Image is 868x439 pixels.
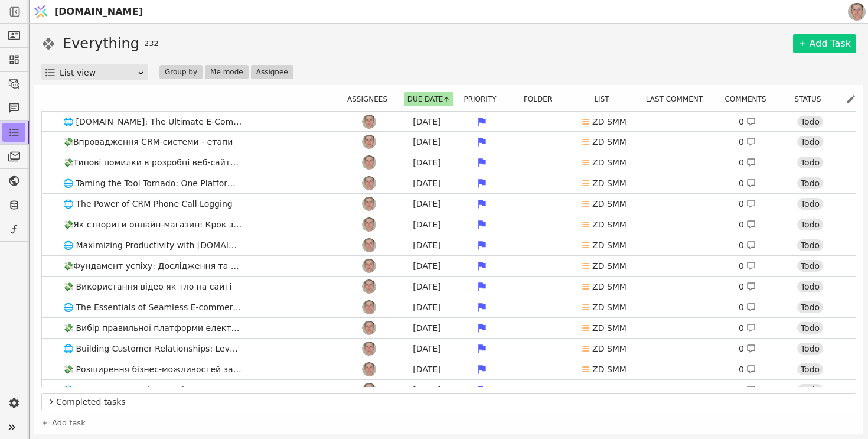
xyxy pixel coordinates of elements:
a: Add Task [793,34,856,53]
div: [DATE] [400,157,453,169]
img: Ро [362,135,376,149]
p: ZD SMM [592,177,626,190]
span: 🌐 From Start to Scale: Growing Your Business with [DOMAIN_NAME] [58,382,247,399]
p: ZD SMM [592,363,626,376]
div: Todo [797,301,823,313]
img: Ро [362,197,376,211]
a: 🌐 From Start to Scale: Growing Your Business with [DOMAIN_NAME]Ро[DATE]ZD SMM0 Todo [42,380,856,400]
img: 1560949290925-CROPPED-IMG_0201-2-.jpg [848,3,866,21]
span: 🌐 Building Customer Relationships: Leveraging [DOMAIN_NAME]'s CRM Features [58,340,247,357]
button: Assignee [251,65,293,79]
button: Priority [460,92,507,106]
span: 💸 Використання відео як тло на сайті [58,278,236,295]
button: Group by [159,65,203,79]
div: Todo [797,260,823,272]
div: List view [60,64,137,81]
a: 💸 Вибір правильної платформи електронної комерції: план вашого успіху в ІнтернетіРо[DATE]ZD SMM0 ... [42,318,856,338]
div: 0 [739,116,756,128]
span: 💸Впровадження CRM-системи - етапи [58,134,237,151]
span: 🌐 Maximizing Productivity with [DOMAIN_NAME]'s Task Management Tools [58,237,247,254]
button: Status [791,92,831,106]
a: 💸Як створити онлайн-магазин: Крок за крокомРо[DATE]ZD SMM0 Todo [42,214,856,235]
a: 💸Типові помилки в розробці веб-сайту, які потрібно уникатиРо[DATE]ZD SMM0 Todo [42,152,856,173]
span: 🌐 The Essentials of Seamless E-commerce Integration with [DOMAIN_NAME] [58,299,247,316]
a: 💸Впровадження CRM-системи - етапиРо[DATE]ZD SMM0 Todo [42,132,856,152]
img: Ро [362,342,376,356]
div: 0 [739,322,756,334]
div: Due date [402,92,455,106]
div: Todo [797,384,823,396]
div: [DATE] [400,281,453,293]
button: Comments [721,92,776,106]
div: Todo [797,322,823,334]
button: Assignees [344,92,398,106]
h1: Everything [63,33,139,54]
img: Ро [362,115,376,129]
span: 🌐 [DOMAIN_NAME]: The Ultimate E-Commerce Solution - Combining the Best of SaaS and Open-Source [58,113,247,131]
div: [DATE] [400,116,453,128]
button: Last comment [642,92,713,106]
img: Ро [362,176,376,190]
span: 🌐 Taming the Tool Tornado: One Platform for All Your Business Needs [58,175,247,192]
div: Priority [460,92,507,106]
div: Todo [797,239,823,251]
a: 💸 Розширення бізнес-можливостей за допомогою добре організованої лійки в CRMРо[DATE]ZD SMM0 Todo [42,359,856,379]
span: 💸Типові помилки в розробці веб-сайту, які потрібно уникати [58,154,247,171]
div: [DATE] [400,136,453,148]
a: 🌐 Building Customer Relationships: Leveraging [DOMAIN_NAME]'s CRM FeaturesРо[DATE]ZD SMM0 Todo [42,339,856,359]
div: 0 [739,219,756,231]
button: List [590,92,619,106]
a: 🌐 Maximizing Productivity with [DOMAIN_NAME]'s Task Management ToolsРо[DATE]ZD SMM0 Todo [42,235,856,255]
a: Add task [41,417,86,429]
p: ZD SMM [592,384,626,396]
div: 0 [739,343,756,355]
div: List [576,92,635,106]
div: Todo [797,343,823,355]
div: Assignees [344,92,397,106]
img: Ро [362,238,376,252]
img: Ро [362,321,376,335]
div: [DATE] [400,343,453,355]
a: 🌐 The Power of CRM Phone Call LoggingРо[DATE]ZD SMM0 Todo [42,194,856,214]
div: 0 [739,198,756,210]
button: Me mode [205,65,249,79]
a: 🌐 [DOMAIN_NAME]: The Ultimate E-Commerce Solution - Combining the Best of SaaS and Open-SourceРо[... [42,112,856,132]
div: Todo [797,136,823,148]
button: Due date [404,92,454,106]
div: [DATE] [400,363,453,376]
button: Folder [520,92,563,106]
div: Todo [797,281,823,292]
a: 💸 Використання відео як тло на сайтіРо[DATE]ZD SMM0 Todo [42,277,856,297]
div: [DATE] [400,260,453,272]
span: 🌐 The Power of CRM Phone Call Logging [58,196,237,213]
div: 0 [739,384,756,396]
p: ZD SMM [592,157,626,169]
img: Ро [362,279,376,294]
p: ZD SMM [592,281,626,293]
img: Ро [362,300,376,314]
div: 0 [739,136,756,148]
div: Comments [721,92,777,106]
div: [DATE] [400,239,453,252]
div: 0 [739,177,756,190]
p: ZD SMM [592,343,626,355]
span: Completed tasks [56,396,851,408]
span: 💸Як створити онлайн-магазин: Крок за кроком [58,216,247,233]
span: 232 [144,38,159,50]
img: Ро [362,383,376,397]
div: [DATE] [400,177,453,190]
img: Ро [362,259,376,273]
span: 💸 Вибір правильної платформи електронної комерції: план вашого успіху в Інтернеті [58,320,247,337]
div: Todo [797,198,823,210]
a: 🌐 The Essentials of Seamless E-commerce Integration with [DOMAIN_NAME]Ро[DATE]ZD SMM0 Todo [42,297,856,317]
div: Todo [797,157,823,168]
div: 0 [739,281,756,293]
div: Todo [797,116,823,128]
img: Ро [362,155,376,170]
p: ZD SMM [592,239,626,252]
div: 0 [739,157,756,169]
div: 0 [739,260,756,272]
p: ZD SMM [592,198,626,210]
div: Folder [512,92,571,106]
div: [DATE] [400,322,453,334]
